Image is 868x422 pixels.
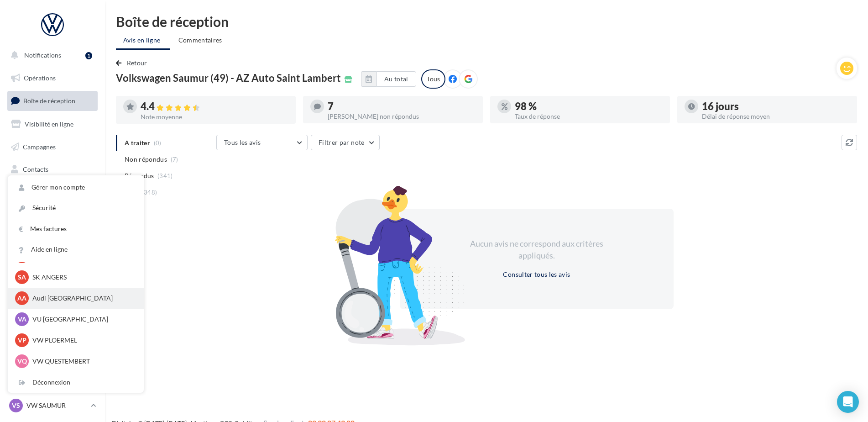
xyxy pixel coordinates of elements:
p: VW SAUMUR [26,401,87,410]
button: Tous les avis [216,135,308,150]
span: Notifications [24,51,61,59]
div: 1 [85,52,92,59]
a: Aide en ligne [8,239,144,260]
div: Déconnexion [8,372,144,393]
button: Filtrer par note [311,135,380,150]
a: Boîte de réception [5,91,99,111]
button: Au total [361,71,416,87]
span: Boîte de réception [23,97,75,105]
div: 98 % [515,101,663,111]
p: SK ANGERS [32,273,133,282]
p: Audi [GEOGRAPHIC_DATA] [32,294,133,303]
span: Volkswagen Saumur (49) - AZ Auto Saint Lambert [116,73,341,83]
span: SA [18,273,26,282]
span: Répondus [125,171,154,180]
span: Opérations [24,74,56,82]
span: Non répondus [125,155,167,164]
button: Consulter tous les avis [499,269,574,280]
p: VW QUESTEMBERT [32,357,133,366]
div: Tous [421,69,445,89]
div: Open Intercom Messenger [837,391,859,413]
span: Commentaires [178,36,222,45]
div: Délai de réponse moyen [702,113,850,120]
span: VA [18,315,26,324]
a: Contacts [5,160,99,179]
a: Opérations [5,69,99,88]
span: VP [18,336,26,345]
span: Visibilité en ligne [25,120,73,128]
span: VQ [17,357,27,366]
a: Campagnes [5,137,99,157]
span: Tous les avis [224,138,261,146]
span: VS [12,401,20,410]
p: VU [GEOGRAPHIC_DATA] [32,315,133,324]
div: Note moyenne [141,114,288,120]
span: AA [17,294,26,303]
span: (7) [171,156,178,163]
a: Gérer mon compte [8,177,144,198]
a: PLV et print personnalisable [5,228,99,255]
div: Aucun avis ne correspond aux critères appliqués. [458,238,615,261]
div: 16 jours [702,101,850,111]
span: (341) [157,172,173,179]
div: [PERSON_NAME] non répondus [328,113,476,120]
div: Boîte de réception [116,15,857,28]
a: Mes factures [8,219,144,239]
p: VW PLOERMEL [32,336,133,345]
div: 4.4 [141,101,288,112]
span: (348) [142,189,157,196]
a: Visibilité en ligne [5,115,99,134]
button: Retour [116,58,151,69]
a: Calendrier [5,206,99,225]
span: Retour [127,59,147,67]
a: Campagnes DataOnDemand [5,258,99,285]
button: Notifications 1 [5,46,96,65]
a: VS VW SAUMUR [7,397,98,414]
span: Campagnes [23,142,56,150]
a: Médiathèque [5,183,99,202]
button: Au total [376,71,416,87]
span: Contacts [23,165,48,173]
a: Sécurité [8,198,144,218]
div: Taux de réponse [515,113,663,120]
div: 7 [328,101,476,111]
